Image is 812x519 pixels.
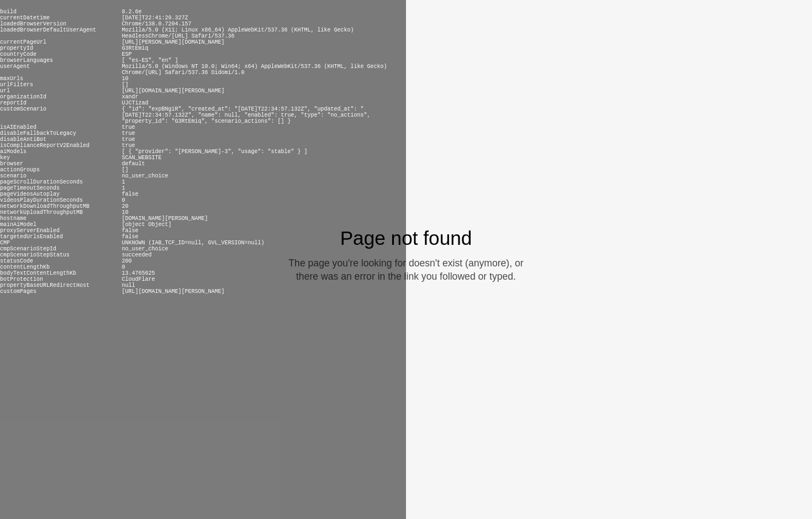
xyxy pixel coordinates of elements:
[122,173,168,179] pre: no_user_choice
[122,289,225,295] pre: [URL][DOMAIN_NAME][PERSON_NAME]
[122,276,155,282] pre: CloudFlare
[122,191,139,197] pre: false
[122,203,129,209] pre: 20
[122,197,125,203] pre: 0
[122,130,135,137] pre: true
[122,282,135,289] pre: null
[122,137,135,143] pre: true
[122,246,168,252] pre: no_user_choice
[122,270,155,276] pre: 13.4765625
[122,9,142,15] pre: 8.2.6e
[122,234,139,240] pre: false
[122,264,125,270] pre: 0
[122,94,139,100] pre: xandr
[122,57,178,64] pre: [ "es-ES", "en" ]
[122,51,132,57] pre: ESP
[122,149,308,155] pre: [ { "provider": "[PERSON_NAME]-3", "usage": "stable" } ]
[122,228,139,234] pre: false
[122,100,149,106] pre: UJCTizad
[122,143,135,149] pre: true
[122,45,149,51] pre: G3RtEmiq
[122,179,125,185] pre: 1
[122,76,129,82] pre: 10
[122,222,172,228] pre: [object Object]
[122,64,387,76] pre: Mozilla/5.0 (Windows NT 10.0; Win64; x64) AppleWebKit/537.36 (KHTML, like Gecko) Chrome/[URL] Saf...
[122,155,162,161] pre: SCAN_WEBSITE
[122,252,152,258] pre: succeeded
[122,106,371,124] pre: { "id": "expBNgiR", "created_at": "[DATE]T22:34:57.132Z", "updated_at": "[DATE]T22:34:57.132Z", "...
[122,88,225,94] pre: [URL][DOMAIN_NAME][PERSON_NAME]
[122,167,129,173] pre: []
[122,39,225,45] pre: [URL][PERSON_NAME][DOMAIN_NAME]
[122,216,208,222] pre: [DOMAIN_NAME][PERSON_NAME]
[122,15,188,21] pre: [DATE]T22:41:29.327Z
[122,82,129,88] pre: []
[122,185,125,191] pre: 1
[122,209,129,216] pre: 10
[122,161,145,167] pre: default
[282,256,530,284] div: The page you're looking for doesn't exist (anymore), or there was an error in the link you follow...
[122,27,354,39] pre: Mozilla/5.0 (X11; Linux x86_64) AppleWebKit/537.36 (KHTML, like Gecko) HeadlessChrome/[URL] Safar...
[122,124,135,130] pre: true
[122,258,132,264] pre: 200
[122,21,192,27] pre: Chrome/138.0.7204.157
[122,240,265,246] pre: UNKNOWN (IAB_TCF_ID=null, GVL_VERSION=null)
